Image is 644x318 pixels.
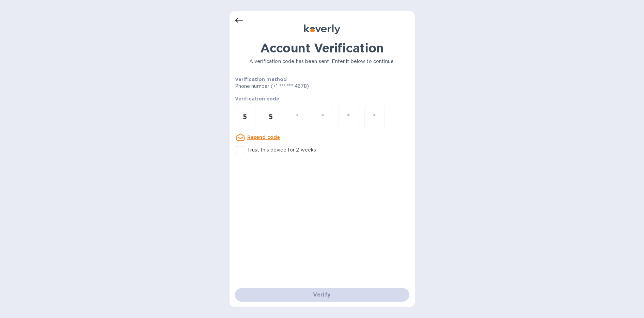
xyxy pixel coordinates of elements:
b: Verification method [235,77,287,82]
p: Verification code [235,95,409,102]
h1: Account Verification [235,41,409,55]
p: Trust this device for 2 weeks [247,146,316,154]
p: Phone number (+1 *** *** 4678) [235,83,361,90]
u: Resend code [247,134,280,140]
p: A verification code has been sent. Enter it below to continue. [235,58,409,65]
